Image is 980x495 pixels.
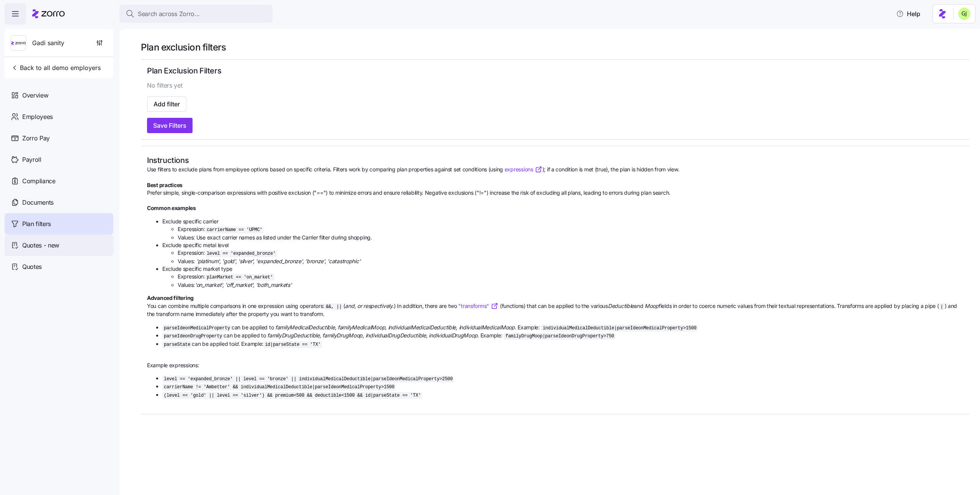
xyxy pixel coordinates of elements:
a: Overview [5,85,113,106]
img: Employer logo [11,36,26,51]
span: Use filters to exclude plans from employee options based on specific criteria. Filters work by co... [147,166,963,405]
li: Expression: [178,225,963,234]
a: Payroll [5,149,113,170]
li: Values: [178,257,963,265]
a: "transforms" [458,302,498,310]
span: Zorro Pay [22,134,50,143]
span: Compliance [22,176,56,186]
li: Exclude specific market type [162,265,963,289]
code: parseIdeonDrugProperty [162,333,224,340]
span: Back to all demo employers [11,63,101,72]
code: carrierName != 'Ambetter' && individualMedicalDeductible|parseIdeonMedicalProperty > 1500 [162,384,396,391]
b: Advanced filtering [147,295,194,301]
a: Quotes [5,256,113,277]
code: carrierName == 'UPMC' [205,226,264,233]
button: Search across Zorro... [119,5,273,23]
li: Values: Use exact carrier names as listed under the Carrier filter during shopping. [178,234,963,241]
a: expressions [505,166,542,173]
a: Compliance [5,170,113,192]
i: id [234,340,238,347]
span: No filters yet [147,81,183,90]
code: (level == 'gold' || level == 'silver') && premium < 500 && deductible < 1500 && id|parseState == ... [162,392,422,399]
i: familyDrugDeductible, familyDrugMoop, individualDrugDeductible, individualDrugMoop [266,332,478,339]
li: can be applied to . Example: [162,332,963,340]
i: and, or respectively. [345,303,394,309]
a: Plan filters [5,213,113,234]
code: level == 'expanded_bronze' [205,250,277,257]
button: Help [890,6,926,21]
span: Documents [22,198,54,207]
li: can be applied to . Example: [162,324,963,332]
button: Back to all demo employers [8,60,104,75]
code: parseState [162,341,192,348]
li: Expression: [178,273,963,281]
span: Gadi sanity [32,38,64,48]
span: Search across Zorro... [138,9,200,19]
h1: Plan exclusion filters [141,41,969,53]
i: Moop [645,303,659,309]
li: Exclude specific metal level [162,241,963,265]
span: Help [896,9,920,18]
a: Quotes - new [5,234,113,256]
span: Save Filters [153,121,186,130]
code: planMarket == 'on_market' [205,274,274,281]
img: b91c5c9db8bb9f3387758c2d7cf845d3 [958,8,970,20]
b: Common examples [147,205,196,211]
span: Quotes - new [22,241,59,250]
code: &&, || [324,303,343,310]
code: | [939,303,945,310]
i: familyMedicalDeductible, familyMedicalMoop, individualMedicalDeductible, individualMedicalMoop [274,324,514,331]
span: Payroll [22,155,41,164]
i: Deductible [608,303,634,309]
i: 'on_market', 'off_market', 'both_markets' [195,282,292,288]
code: parseIdeonMedicalProperty [162,325,232,332]
button: Save Filters [147,118,193,133]
a: Documents [5,192,113,213]
span: Add filter [154,99,180,109]
i: 'platinum', 'gold', 'silver', 'expanded_bronze', 'bronze', 'catastrophic' [196,258,361,264]
span: Quotes [22,262,42,272]
li: Expression: [178,249,963,257]
code: id|parseState == 'TX' [263,341,322,348]
a: Zorro Pay [5,127,113,149]
h2: Plan Exclusion Filters [147,66,963,76]
h2: Instructions [147,155,963,166]
button: Add filter [147,96,186,112]
li: Exclude specific carrier [162,218,963,241]
a: Employees [5,106,113,127]
code: level == 'expanded_bronze' || level == 'bronze' || individualMedicalDeductible|parseIdeonMedicalP... [162,376,454,383]
span: Employees [22,112,53,122]
code: familyDrugMoop|parseIdeonDrugProperty > 750 [504,333,616,340]
span: Plan filters [22,219,51,229]
span: Overview [22,91,48,100]
li: can be applied to . Example: [162,340,963,348]
code: individualMedicalDeductible|parseIdeonMedicalProperty > 1500 [541,325,698,332]
b: Best practices [147,182,183,188]
li: Values: [178,281,963,289]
